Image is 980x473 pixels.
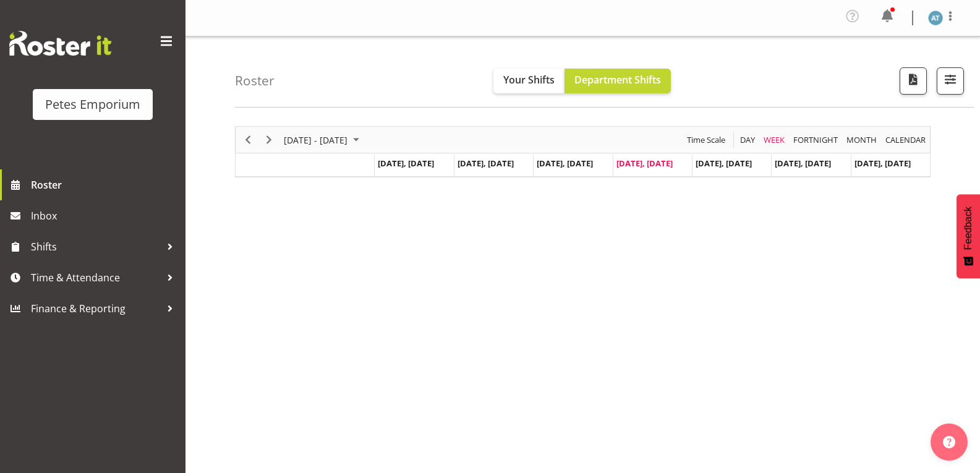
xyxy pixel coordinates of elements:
button: Month [884,132,928,148]
span: [DATE], [DATE] [458,158,514,169]
span: [DATE], [DATE] [696,158,752,169]
button: Department Shifts [565,69,671,93]
button: Time Scale [685,132,728,148]
img: Rosterit website logo [9,31,111,56]
span: Inbox [31,207,179,225]
span: Day [739,132,756,148]
span: [DATE] - [DATE] [283,132,349,148]
span: Time & Attendance [31,268,161,287]
div: Next [258,127,279,153]
button: Next [261,132,278,148]
button: Timeline Week [762,132,787,148]
button: Timeline Month [845,132,879,148]
img: alex-micheal-taniwha5364.jpg [928,11,943,25]
button: Fortnight [791,132,840,148]
button: August 25 - 31, 2025 [282,132,365,148]
span: Shifts [31,237,161,256]
span: Time Scale [686,132,726,148]
img: help-xxl-2.png [943,436,955,448]
h4: Roster [235,74,275,88]
div: Petes Emporium [45,95,140,114]
span: [DATE], [DATE] [775,158,831,169]
span: Finance & Reporting [31,299,161,318]
span: Week [762,132,786,148]
button: Previous [240,132,257,148]
button: Timeline Day [738,132,757,148]
span: Month [845,132,878,148]
span: [DATE], [DATE] [854,158,911,169]
span: Feedback [963,207,974,250]
span: [DATE], [DATE] [378,158,434,169]
span: Your Shifts [503,73,555,87]
div: Previous [237,127,258,153]
span: Fortnight [792,132,839,148]
button: Filter Shifts [937,67,964,95]
span: calendar [884,132,927,148]
button: Feedback - Show survey [957,194,980,278]
span: Department Shifts [574,73,661,87]
div: Timeline Week of August 28, 2025 [235,126,931,177]
span: Roster [31,176,179,194]
span: [DATE], [DATE] [616,158,673,169]
button: Your Shifts [493,69,565,93]
button: Download a PDF of the roster according to the set date range. [900,67,927,95]
span: [DATE], [DATE] [537,158,593,169]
